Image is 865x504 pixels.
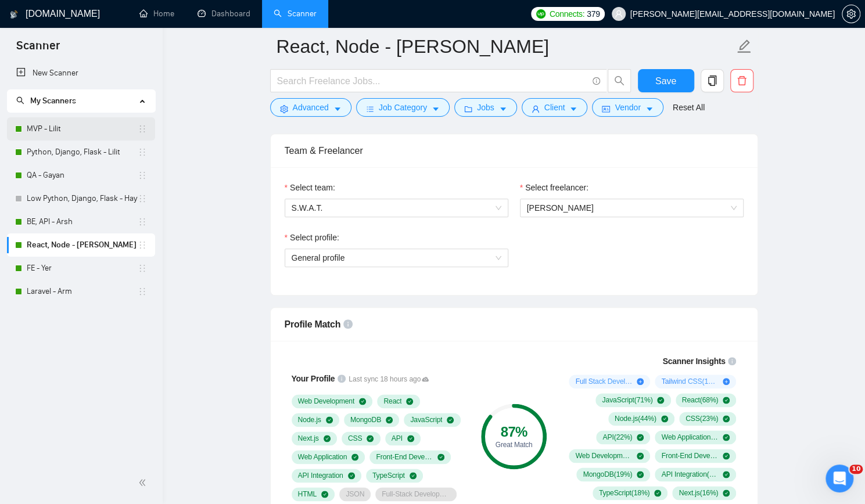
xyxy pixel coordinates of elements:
span: Node.js ( 44 %) [615,414,656,423]
span: user [615,10,623,18]
span: caret-down [645,105,654,113]
li: QA - Gayan [7,164,155,187]
span: Select profile: [290,231,339,244]
span: MongoDB [350,415,381,424]
span: check-circle [637,434,644,441]
span: plus-circle [637,378,644,385]
span: Your Profile [292,374,335,383]
span: JavaScript [410,415,442,424]
li: FE - Yer [7,257,155,280]
span: CSS [348,434,362,443]
span: user [532,105,540,113]
li: BE, API - Arsh [7,210,155,233]
button: userClientcaret-down [522,98,588,117]
span: holder [138,217,147,226]
li: New Scanner [7,62,155,85]
span: Front-End Development ( 19 %) [661,451,718,460]
span: info-circle [593,77,600,85]
input: Scanner name... [277,32,734,61]
label: Select freelancer: [520,181,588,194]
a: setting [842,9,860,19]
span: check-circle [723,397,730,404]
a: homeHome [139,9,174,19]
span: caret-down [432,105,440,113]
span: API ( 22 %) [602,433,632,442]
span: copy [701,75,723,86]
span: My Scanners [30,96,76,106]
span: Node.js [298,415,321,424]
span: check-circle [637,471,644,478]
span: Front-End Development [376,452,433,462]
span: JSON [346,489,364,499]
button: setting [842,5,860,23]
span: TypeScript ( 18 %) [599,488,650,498]
span: folder [464,105,472,113]
span: Job Category [379,101,427,114]
span: holder [138,287,147,296]
span: bars [366,105,374,113]
span: HTML [298,489,317,499]
span: holder [138,194,147,203]
button: settingAdvancedcaret-down [270,98,351,117]
span: API [392,434,403,443]
span: setting [842,9,860,19]
button: search [608,69,631,92]
span: React ( 68 %) [682,395,719,405]
span: MongoDB ( 19 %) [583,470,632,479]
span: check-circle [386,416,393,423]
span: plus-circle [723,378,730,385]
a: Low Python, Django, Flask - Hayk [27,187,138,210]
span: Next.js ( 16 %) [679,488,718,498]
span: check-circle [654,489,661,496]
span: search [16,96,24,105]
a: MVP - Lilit [27,117,138,141]
span: Scanner [7,37,69,62]
a: dashboardDashboard [198,9,250,19]
span: Connects: [550,8,584,20]
span: check-circle [723,434,730,441]
span: check-circle [348,472,355,479]
a: BE, API - Arsh [27,210,138,233]
button: Save [638,69,694,92]
span: check-circle [324,435,331,442]
span: Client [544,101,565,114]
div: Great Match [481,441,547,448]
input: Search Freelance Jobs... [277,74,587,88]
a: Laravel - Arm [27,280,138,303]
span: check-circle [406,398,413,405]
span: check-circle [359,398,366,405]
span: Full-Stack Development [382,489,450,499]
span: S.W.A.T. [292,199,501,217]
span: TypeScript [372,471,405,480]
span: Web Application ( 20 %) [661,433,718,442]
span: search [608,75,630,86]
span: check-circle [326,416,333,423]
li: MVP - Lilit [7,117,155,141]
span: holder [138,147,147,157]
button: folderJobscaret-down [454,98,517,117]
span: caret-down [499,105,507,113]
button: delete [730,69,753,92]
span: setting [280,105,288,113]
span: check-circle [410,472,417,479]
span: JavaScript ( 71 %) [602,395,652,405]
a: New Scanner [16,62,146,85]
img: upwork-logo.png [536,9,545,19]
span: Last sync 18 hours ago [349,374,429,385]
span: Vendor [615,101,640,114]
li: Python, Django, Flask - Lilit [7,141,155,164]
button: idcardVendorcaret-down [592,98,663,117]
span: Web Development ( 20 %) [575,451,632,460]
span: API Integration [298,471,343,480]
span: 379 [587,8,600,20]
span: info-circle [728,357,736,365]
div: 87 % [481,425,547,439]
span: Profile Match [285,319,341,329]
a: React, Node - [PERSON_NAME] [27,233,138,257]
span: check-circle [447,416,454,423]
span: General profile [292,249,501,267]
div: Team & Freelancer [285,134,744,167]
li: Low Python, Django, Flask - Hayk [7,187,155,210]
span: Web Application [298,452,347,462]
span: check-circle [723,489,730,496]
